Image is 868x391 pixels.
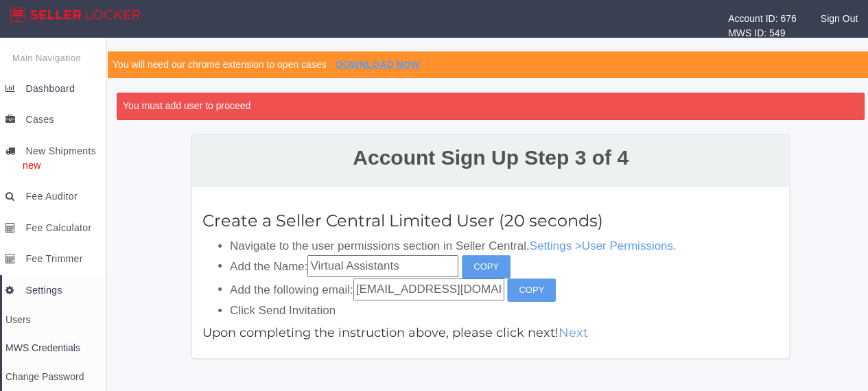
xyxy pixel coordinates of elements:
[230,255,779,279] li: Add the Name:
[530,239,677,252] a: Settings >User Permissions.
[230,279,779,302] li: Add the following email:
[728,12,797,26] div: Account ID: 676
[2,363,107,391] a: Change Password
[2,213,107,244] a: Fee Calculator
[5,314,31,325] span: Users
[113,59,327,70] span: You will need our chrome extension to open cases
[2,181,107,212] a: Fee Auditor
[123,100,250,111] span: You must add user to proceed
[230,302,779,320] li: Click Send Invitation
[5,160,41,171] span: new
[2,306,107,334] a: Users
[5,371,84,382] span: Change Password
[25,145,96,156] span: New Shipments
[462,255,511,279] button: COPY
[2,275,107,306] a: Settings
[2,136,107,182] a: New Shipmentsnew
[2,104,107,135] a: Cases
[10,8,141,22] img: App Logo
[336,59,419,70] a: DOWNLOAD NOW
[25,114,54,125] span: Cases
[25,191,77,202] span: Fee Auditor
[202,212,779,230] h3: Create a Seller Central Limited User (20 seconds)
[728,26,797,40] div: MWS ID: 549
[202,327,779,340] h4: Upon completing the instruction above, please click next!
[507,279,556,302] button: COPY
[5,342,80,353] span: MWS Credentials
[2,73,107,104] a: Dashboard
[230,237,779,255] li: Navigate to the user permissions section in Seller Central.
[25,83,75,94] span: Dashboard
[25,253,82,264] span: Fee Trimmer
[202,142,779,174] p: Account Sign Up Step 3 of 4
[2,334,107,362] a: MWS Credentials
[25,285,62,296] span: Settings
[559,325,588,340] a: Next
[25,222,91,233] span: Fee Calculator
[2,244,107,274] a: Fee Trimmer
